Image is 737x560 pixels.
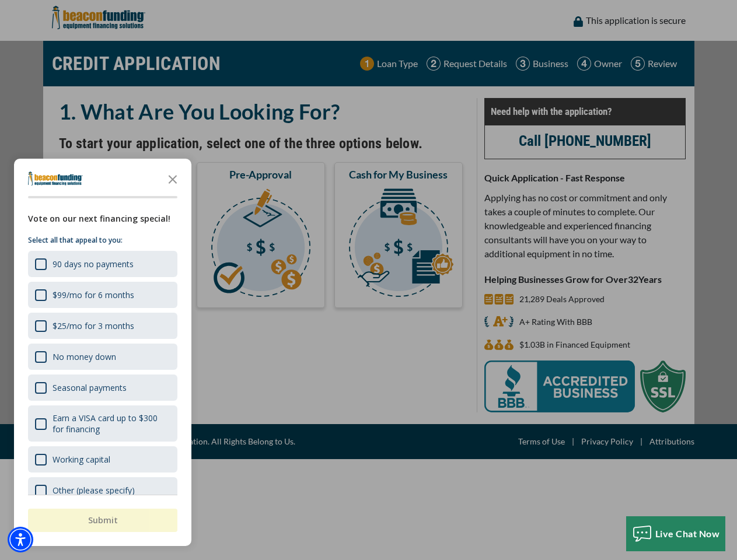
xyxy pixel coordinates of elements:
div: No money down [53,351,116,362]
div: $25/mo for 3 months [53,320,134,331]
div: Seasonal payments [53,382,127,393]
div: 90 days no payments [28,251,177,277]
div: Earn a VISA card up to $300 for financing [28,405,177,442]
div: Vote on our next financing special! [28,212,177,225]
div: Working capital [28,446,177,473]
div: No money down [28,344,177,370]
div: 90 days no payments [53,258,134,269]
div: $99/mo for 6 months [28,282,177,308]
div: $99/mo for 6 months [53,289,134,300]
div: Seasonal payments [28,374,177,401]
div: Working capital [53,454,110,465]
div: $25/mo for 3 months [28,313,177,339]
button: Live Chat Now [626,516,726,551]
div: Survey [14,159,191,546]
div: Accessibility Menu [8,527,33,552]
div: Other (please specify) [28,477,177,503]
button: Submit [28,509,177,532]
p: Select all that appeal to you: [28,235,177,246]
img: Company logo [28,171,83,185]
span: Live Chat Now [655,528,720,539]
button: Close the survey [161,167,184,190]
div: Other (please specify) [53,485,135,496]
div: Earn a VISA card up to $300 for financing [53,412,170,435]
